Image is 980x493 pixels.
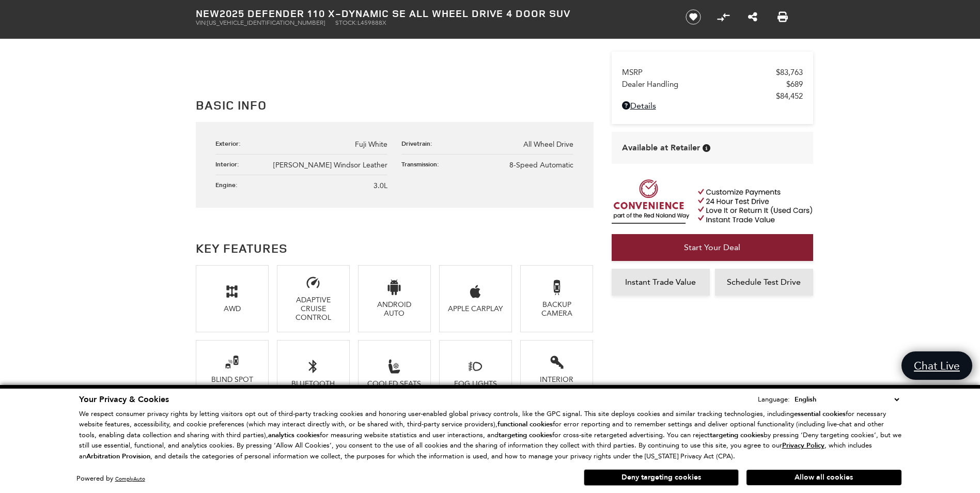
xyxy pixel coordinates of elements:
[794,409,846,419] strong: essential cookies
[748,11,757,23] a: Share this New 2025 Defender 110 X-Dynamic SE All Wheel Drive 4 Door SUV
[622,101,803,111] a: Details
[612,301,813,464] iframe: YouTube video player
[622,80,786,89] span: Dealer Handling
[758,396,790,403] div: Language:
[76,475,145,482] div: Powered by
[622,68,776,77] span: MSRP
[357,19,386,26] span: L459888X
[207,19,325,26] span: [US_VEHICLE_IDENTIFICATION_NUMBER]
[612,234,813,261] a: Start Your Deal
[86,452,150,461] strong: Arbitration Provision
[746,470,901,485] button: Allow all cookies
[901,351,972,380] a: Chat Live
[528,300,585,318] div: Backup Camera
[204,304,260,313] div: AWD
[497,420,553,429] strong: functional cookies
[79,409,901,462] p: We respect consumer privacy rights by letting visitors opt out of third-party tracking cookies an...
[196,8,668,19] h1: 2025 Defender 110 X-Dynamic SE All Wheel Drive 4 Door SUV
[215,139,246,148] div: Exterior:
[622,80,803,89] a: Dealer Handling $689
[727,277,801,287] span: Schedule Test Drive
[196,239,594,257] h2: Key Features
[215,160,244,168] div: Interior:
[715,9,731,25] button: Compare vehicle
[622,142,700,153] span: Available at Retailer
[715,269,813,296] a: Schedule Test Drive
[682,9,705,25] button: Save vehicle
[447,379,504,388] div: Fog Lights
[401,160,444,168] div: Transmission:
[782,441,825,449] a: Privacy Policy
[625,277,696,287] span: Instant Trade Value
[115,475,145,482] a: ComplyAuto
[776,68,803,77] span: $83,763
[366,300,423,318] div: Android Auto
[268,430,320,440] strong: analytics cookies
[612,269,710,296] a: Instant Trade Value
[204,375,260,393] div: Blind Spot Monitor
[401,139,438,148] div: Drivetrain:
[285,296,341,322] div: Adaptive Cruise Control
[499,430,552,440] strong: targeting cookies
[584,469,739,486] button: Deny targeting cookies
[782,441,825,450] u: Privacy Policy
[684,242,740,252] span: Start Your Deal
[374,181,387,190] span: 3.0L
[523,140,573,149] span: All Wheel Drive
[792,394,901,405] select: Language Select
[528,375,585,393] div: Interior Accents
[703,144,710,152] div: Vehicle is in stock and ready for immediate delivery. Due to demand, availability is subject to c...
[776,91,803,101] span: $84,452
[355,140,387,149] span: Fuji White
[366,379,423,388] div: Cooled Seats
[335,19,357,26] span: Stock:
[196,19,207,26] span: VIN:
[622,68,803,77] a: MSRP $83,763
[909,359,965,373] span: Chat Live
[196,6,220,20] strong: New
[79,394,169,405] span: Your Privacy & Cookies
[196,96,594,114] h2: Basic Info
[215,180,243,189] div: Engine:
[273,161,387,170] span: [PERSON_NAME] Windsor Leather
[777,11,788,23] a: Print this New 2025 Defender 110 X-Dynamic SE All Wheel Drive 4 Door SUV
[447,304,504,313] div: Apple CarPlay
[509,161,573,170] span: 8-Speed Automatic
[285,379,341,388] div: Bluetooth
[786,80,803,89] span: $689
[622,91,803,101] a: $84,452
[710,430,764,440] strong: targeting cookies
